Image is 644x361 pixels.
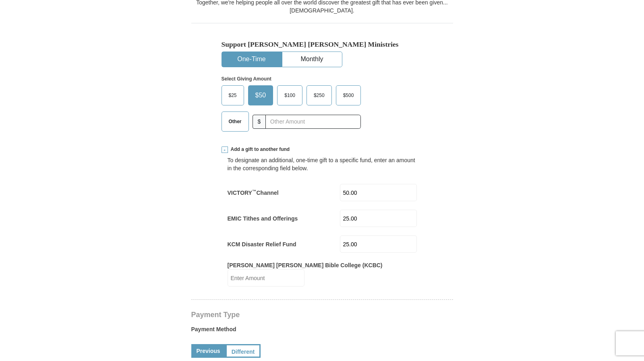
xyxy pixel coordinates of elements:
input: Other Amount [265,115,361,129]
label: EMIC Tithes and Offerings [228,215,298,223]
span: $250 [310,89,329,101]
button: One-Time [222,52,282,67]
a: Different [226,344,261,358]
label: KCM Disaster Relief Fund [228,240,296,248]
input: Enter Amount [340,210,417,227]
span: $ [253,115,266,129]
strong: Select Giving Amount [222,76,271,82]
h4: Payment Type [191,311,453,318]
span: $25 [225,89,241,101]
span: $500 [339,89,358,101]
input: Enter Amount [340,235,417,253]
span: Other [225,116,246,128]
label: VICTORY Channel [228,189,279,197]
span: Add a gift to another fund [228,146,290,153]
button: Monthly [282,52,342,67]
input: Enter Amount [228,269,304,287]
h5: Support [PERSON_NAME] [PERSON_NAME] Ministries [222,40,423,49]
label: Payment Method [191,325,453,337]
sup: ™ [252,189,257,194]
input: Enter Amount [340,184,417,201]
a: Previous [191,344,226,358]
span: $50 [251,89,270,101]
label: [PERSON_NAME] [PERSON_NAME] Bible College (KCBC) [228,261,383,269]
div: To designate an additional, one-time gift to a specific fund, enter an amount in the correspondin... [228,156,417,172]
span: $100 [280,89,299,101]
